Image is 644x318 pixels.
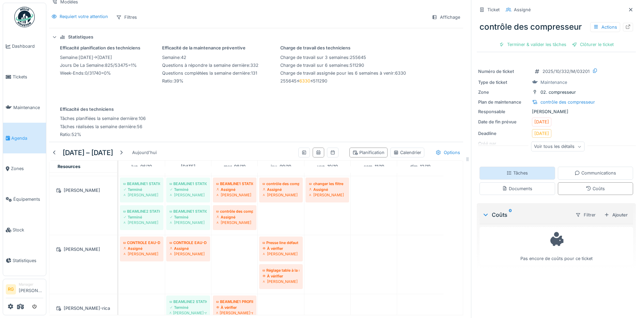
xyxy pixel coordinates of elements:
[170,251,207,257] div: [PERSON_NAME]
[60,13,108,20] div: Requiert votre attention
[162,55,179,60] span: semaine
[60,132,70,137] span: Ratio
[280,45,406,51] div: Charge de travail des techniciens
[263,246,299,251] div: À vérifier
[280,55,348,60] span: Charge de travail sur 3 semaines
[53,186,113,195] div: [PERSON_NAME]
[263,181,299,186] div: contrôle des compresseur
[170,192,207,198] div: [PERSON_NAME]
[3,245,46,276] a: Statistiques
[13,104,43,111] span: Maintenance
[11,135,43,141] span: Agenda
[13,257,43,264] span: Statistiques
[216,299,253,304] div: BEAMLINE1 PROFILEUSE POH ANNUEL
[299,78,310,84] span: 6330
[216,209,253,214] div: contrôle des compresseur
[113,12,140,22] div: Filtres
[216,220,253,225] div: [PERSON_NAME]
[280,71,394,76] span: Charge de travail assignée pour les 6 semaines à venir
[540,79,567,86] div: Maintenance
[123,181,160,186] div: BEAMLINE1 STATION7 POH TRIMESTRIEL
[179,162,197,171] a: 7 octobre 2025
[60,70,140,76] div: : 0 / 31740 = 0 %
[263,279,299,284] div: [PERSON_NAME]
[170,299,207,304] div: BEAMLINE2 STATION3 POH MENSUEL
[162,62,258,69] div: : 332
[60,106,146,112] div: Efficacité des techniciens
[123,192,160,198] div: [PERSON_NAME]
[68,34,93,40] div: Statistiques
[13,74,43,80] span: Tickets
[540,89,576,95] div: 02. compresseur
[60,124,136,129] span: Tâches réalisées la semaine dernière
[170,187,207,192] div: Terminé
[352,149,384,156] div: Planification
[263,268,299,273] div: Réglage table à la sortie du cisaille
[478,89,529,95] div: Zone
[280,63,348,68] span: Charge de travail sur 6 semaines
[269,162,293,171] a: 9 octobre 2025
[162,54,258,61] div: : 42
[575,170,616,176] div: Communications
[129,148,159,157] div: Aujourd'hui
[13,227,43,233] span: Stock
[130,162,154,171] a: 6 octobre 2025
[393,149,421,156] div: Calendrier
[514,6,531,13] div: Assigné
[534,130,549,137] div: [DATE]
[280,70,406,76] div: : 6330
[572,210,599,220] div: Filtrer
[362,162,386,171] a: 11 octobre 2025
[429,12,463,22] div: Affichage
[222,162,247,171] a: 8 octobre 2025
[123,240,160,245] div: CONTROLE EAU-DEMI HEBDOMDAIRE
[3,31,46,62] a: Dashboard
[60,131,146,138] div: : 52 %
[123,251,160,257] div: [PERSON_NAME]
[170,305,207,310] div: Terminé
[6,284,16,294] li: RG
[170,209,207,214] div: BEAMLINE1 STATION3 POH MENSUEL
[162,70,258,76] div: : 131
[170,246,207,251] div: Assigné
[60,123,146,130] div: : 56
[162,71,250,76] span: Questions complétées la semaine dernière
[478,119,529,125] div: Date de fin prévue
[60,71,83,76] span: week-ends
[170,220,207,225] div: [PERSON_NAME]
[123,187,160,192] div: Terminé
[263,273,299,279] div: À vérifier
[3,153,46,184] a: Zones
[60,55,77,60] span: semaine
[60,115,146,122] div: : 106
[540,99,595,105] div: contrôle des compresseur
[309,187,346,192] div: Assigné
[53,245,113,254] div: [PERSON_NAME]
[478,99,529,105] div: Plan de maintenance
[280,54,406,61] div: : 255645
[601,210,630,219] div: Ajouter
[60,45,140,51] div: Efficacité planification des techniciens
[170,214,207,220] div: Terminé
[53,304,113,313] div: [PERSON_NAME]-rica
[14,7,35,27] img: Badge_color-CXgf-gQk.svg
[502,185,532,192] div: Documents
[11,165,43,172] span: Zones
[216,187,253,192] div: Assigné
[123,214,160,220] div: Terminé
[478,108,529,115] div: Responsable
[478,130,529,137] div: Deadline
[162,63,249,68] span: Questions à répondre la semaine dernière
[13,196,43,202] span: Équipements
[315,162,340,171] a: 10 octobre 2025
[6,282,43,298] a: RG Manager[PERSON_NAME]
[19,282,43,297] li: [PERSON_NAME]
[569,40,616,49] div: Clôturer le ticket
[478,68,529,75] div: Numéro de ticket
[162,78,258,84] div: : 39 %
[60,63,104,68] span: jours de la semaine
[590,22,620,32] div: Actions
[433,148,463,157] div: Options
[3,184,46,215] a: Équipements
[60,62,140,69] div: : 825 / 53475 = 1 %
